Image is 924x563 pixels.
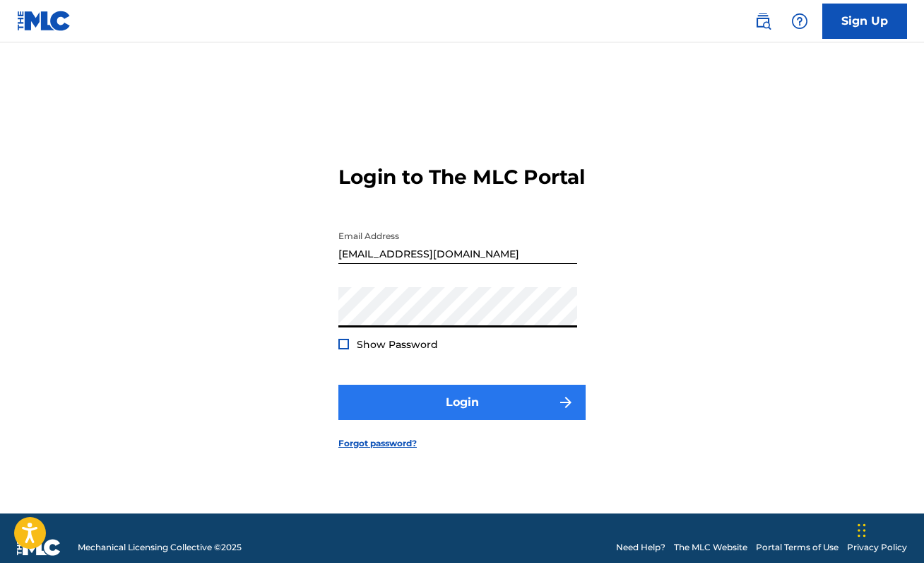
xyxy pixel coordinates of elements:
[754,13,771,30] img: search
[791,13,808,30] img: help
[616,541,665,554] a: Need Help?
[17,11,71,31] img: MLC Logo
[749,7,777,35] a: Public Search
[847,541,907,554] a: Privacy Policy
[78,541,242,554] span: Mechanical Licensing Collective © 2025
[853,495,924,563] iframe: Chat Widget
[822,4,907,39] a: Sign Up
[338,165,585,190] h3: Login to The MLC Portal
[338,385,586,420] button: Login
[17,539,61,556] img: logo
[674,541,747,554] a: The MLC Website
[786,7,814,35] div: Help
[557,394,574,411] img: f7272a7cc735f4ea7f67.svg
[338,437,417,450] a: Forgot password?
[756,541,839,554] a: Portal Terms of Use
[858,509,866,552] div: Drag
[357,338,438,351] span: Show Password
